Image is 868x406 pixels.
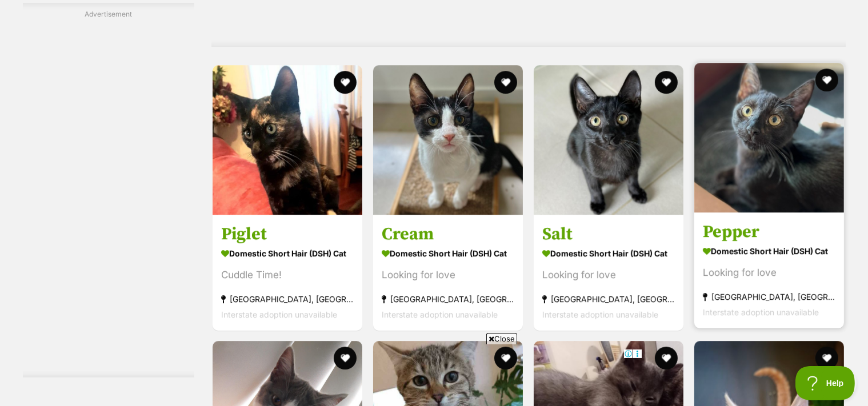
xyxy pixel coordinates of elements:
[703,220,835,242] h3: Pepper
[221,223,354,244] h3: Piglet
[213,214,362,330] a: Piglet Domestic Short Hair (DSH) Cat Cuddle Time! [GEOGRAPHIC_DATA], [GEOGRAPHIC_DATA] Interstate...
[703,288,835,304] strong: [GEOGRAPHIC_DATA], [GEOGRAPHIC_DATA]
[542,244,675,261] strong: Domestic Short Hair (DSH) Cat
[226,349,642,400] iframe: Advertisement
[542,309,658,319] span: Interstate adoption unavailable
[382,244,514,261] strong: Domestic Short Hair (DSH) Cat
[373,214,523,330] a: Cream Domestic Short Hair (DSH) Cat Looking for love [GEOGRAPHIC_DATA], [GEOGRAPHIC_DATA] Interst...
[542,267,675,282] div: Looking for love
[494,71,517,94] button: favourite
[703,307,819,316] span: Interstate adoption unavailable
[534,214,683,330] a: Salt Domestic Short Hair (DSH) Cat Looking for love [GEOGRAPHIC_DATA], [GEOGRAPHIC_DATA] Intersta...
[816,69,839,91] button: favourite
[382,291,514,306] strong: [GEOGRAPHIC_DATA], [GEOGRAPHIC_DATA]
[382,309,498,319] span: Interstate adoption unavailable
[23,3,194,378] div: Advertisement
[221,244,354,261] strong: Domestic Short Hair (DSH) Cat
[373,65,523,215] img: Cream - Domestic Short Hair (DSH) Cat
[795,366,857,400] iframe: Help Scout Beacon - Open
[542,291,675,306] strong: [GEOGRAPHIC_DATA], [GEOGRAPHIC_DATA]
[486,333,517,344] span: Close
[816,347,839,369] button: favourite
[221,309,337,319] span: Interstate adoption unavailable
[542,223,675,244] h3: Salt
[382,267,514,282] div: Looking for love
[334,71,357,94] button: favourite
[534,65,683,215] img: Salt - Domestic Short Hair (DSH) Cat
[221,291,354,306] strong: [GEOGRAPHIC_DATA], [GEOGRAPHIC_DATA]
[703,242,835,259] strong: Domestic Short Hair (DSH) Cat
[694,63,844,212] img: Pepper - Domestic Short Hair (DSH) Cat
[655,71,678,94] button: favourite
[694,212,844,328] a: Pepper Domestic Short Hair (DSH) Cat Looking for love [GEOGRAPHIC_DATA], [GEOGRAPHIC_DATA] Inters...
[382,223,514,244] h3: Cream
[213,65,362,215] img: Piglet - Domestic Short Hair (DSH) Cat
[23,24,194,367] iframe: Advertisement
[221,267,354,282] div: Cuddle Time!
[655,347,678,369] button: favourite
[703,264,835,280] div: Looking for love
